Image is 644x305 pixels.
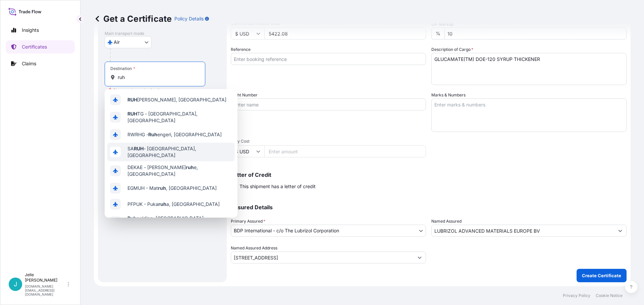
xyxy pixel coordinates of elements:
[127,145,232,159] span: SA - [GEOGRAPHIC_DATA], [GEOGRAPHIC_DATA]
[127,215,137,221] b: Ruh
[127,201,220,208] span: PFPUK - Puka a, [GEOGRAPHIC_DATA]
[158,185,166,191] b: ruh
[148,132,157,137] b: Ruh
[432,225,614,237] input: Assured Name
[563,293,590,298] p: Privacy Policy
[582,272,621,279] p: Create Certificate
[127,215,204,222] span: polding, [GEOGRAPHIC_DATA]
[127,97,137,102] b: RUH
[134,146,144,151] b: RUH
[231,46,251,53] label: Reference
[231,139,426,144] span: Duty Cost
[25,272,66,283] p: Jelle [PERSON_NAME]
[596,293,623,298] p: Cookie Notice
[127,131,222,138] span: RWRHG - engeri, [GEOGRAPHIC_DATA]
[431,92,466,98] label: Marks & Numbers
[231,92,258,98] label: Flight Number
[414,251,426,263] button: Show suggestions
[231,218,265,225] span: Primary Assured
[22,44,47,50] p: Certificates
[186,164,194,170] b: ruh
[264,145,426,157] input: Enter amount
[231,251,414,263] input: Named Assured Address
[94,13,172,24] p: Get a Certificate
[127,164,232,177] span: DEKAE - [PERSON_NAME] e, [GEOGRAPHIC_DATA]
[431,46,473,53] label: Description of Cargo
[127,96,226,103] span: [PERSON_NAME], [GEOGRAPHIC_DATA]
[108,87,164,94] div: Please select a destination
[105,89,237,218] div: Show suggestions
[174,15,204,22] p: Policy Details
[114,39,120,46] span: Air
[231,172,627,177] p: Letter of Credit
[110,66,135,71] div: Destination
[25,284,66,296] p: [DOMAIN_NAME][EMAIL_ADDRESS][DOMAIN_NAME]
[614,225,626,237] button: Show suggestions
[239,183,316,190] span: This shipment has a letter of credit
[234,227,339,234] span: BDP International - c/o The Lubrizol Corporation
[127,111,137,117] b: RUH
[22,60,36,67] p: Claims
[118,74,197,81] input: Destination
[158,201,166,207] b: ruh
[231,98,426,110] input: Enter name
[231,245,277,251] label: Named Assured Address
[14,281,17,288] span: J
[105,36,152,48] button: Select transport
[231,205,627,210] p: Assured Details
[431,218,462,225] label: Named Assured
[127,110,232,124] span: TG - [GEOGRAPHIC_DATA], [GEOGRAPHIC_DATA]
[127,185,217,192] span: EGMUH - Mat , [GEOGRAPHIC_DATA]
[231,53,426,65] input: Enter booking reference
[22,27,39,33] p: Insights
